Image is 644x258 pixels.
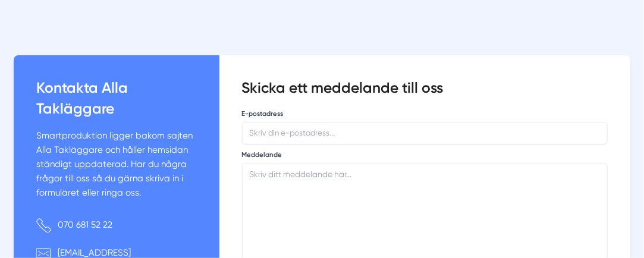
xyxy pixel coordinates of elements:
[242,109,284,118] label: E-postadress
[242,78,608,108] h3: Skicka ett meddelande till oss
[36,128,197,200] p: Smartproduktion ligger bakom sajten Alla Takläggare och håller hemsidan ständigt uppdaterad. Har ...
[58,219,112,230] a: 070 681 52 22
[36,78,197,128] h3: Kontakta Alla Takläggare
[36,218,51,233] svg: Telefon
[242,150,282,159] label: Meddelande
[242,122,608,144] input: Skriv din e-postadress...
